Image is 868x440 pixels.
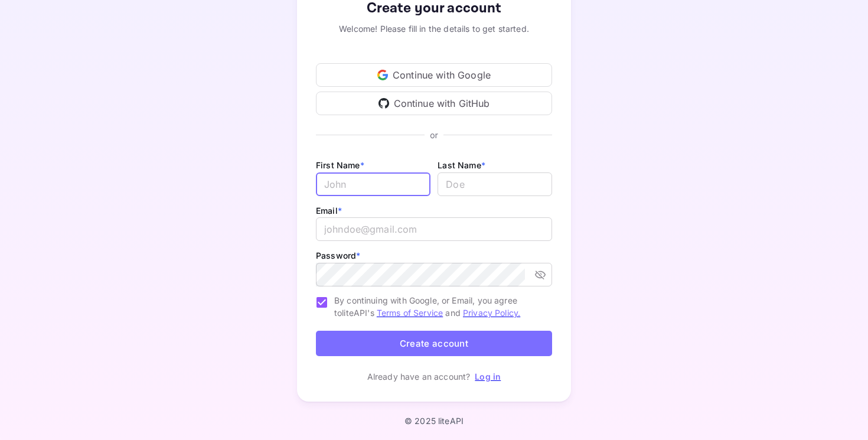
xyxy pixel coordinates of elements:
[438,160,485,170] label: Last Name
[404,416,464,426] p: © 2025 liteAPI
[316,217,552,241] input: johndoe@gmail.com
[316,92,552,115] div: Continue with GitHub
[316,160,364,170] label: First Name
[367,370,471,383] p: Already have an account?
[316,63,552,87] div: Continue with Google
[475,371,501,382] a: Log in
[316,22,552,35] div: Welcome! Please fill in the details to get started.
[334,294,543,319] span: By continuing with Google, or Email, you agree to liteAPI's and
[316,331,552,356] button: Create account
[377,308,443,318] a: Terms of Service
[463,308,520,318] a: Privacy Policy.
[530,264,551,285] button: toggle password visibility
[438,172,552,196] input: Doe
[316,250,360,260] label: Password
[316,172,430,196] input: John
[316,206,342,216] label: Email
